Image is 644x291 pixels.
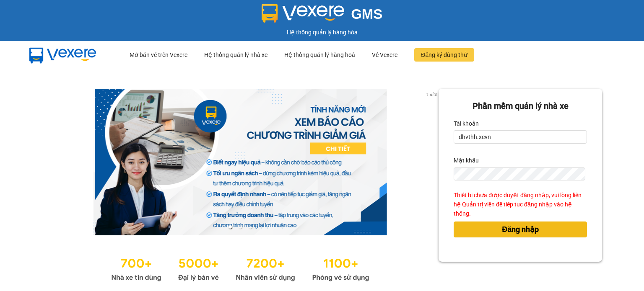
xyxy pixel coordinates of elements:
[262,4,345,23] img: logo 2
[249,225,252,229] li: slide item 3
[454,191,587,218] div: Thiết bị chưa được duyệt đăng nhập, vui lòng liên hệ Quản trị viên để tiếp tục đăng nhập vào hệ t...
[229,225,232,229] li: slide item 1
[351,6,382,22] span: GMS
[42,89,54,235] button: previous slide / item
[2,28,642,37] div: Hệ thống quản lý hàng hóa
[21,41,105,69] img: mbUUG5Q.png
[111,252,369,284] img: Statistics.png
[454,167,585,181] input: Mật khẩu
[427,89,439,235] button: next slide / item
[454,130,587,144] input: Tài khoản
[454,154,479,167] label: Mật khẩu
[454,100,587,113] div: Phần mềm quản lý nhà xe
[204,41,267,68] div: Hệ thống quản lý nhà xe
[239,225,242,229] li: slide item 2
[502,224,539,235] span: Đăng nhập
[372,41,397,68] div: Về Vexere
[130,41,187,68] div: Mở bán vé trên Vexere
[421,50,467,59] span: Đăng ký dùng thử
[454,221,587,237] button: Đăng nhập
[424,89,439,100] p: 1 of 3
[284,41,355,68] div: Hệ thống quản lý hàng hoá
[414,48,474,62] button: Đăng ký dùng thử
[454,117,479,130] label: Tài khoản
[262,13,383,19] a: GMS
